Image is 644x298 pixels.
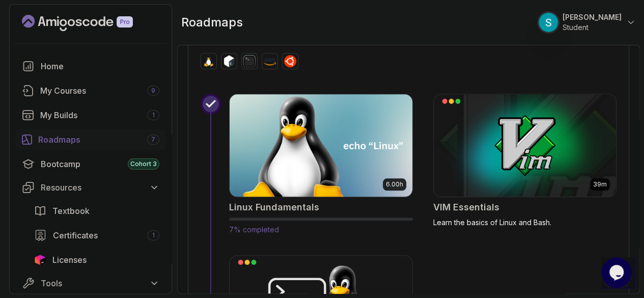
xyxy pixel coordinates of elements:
[539,13,558,32] img: user profile image
[151,87,155,95] span: 9
[41,277,159,289] div: Tools
[433,200,499,214] h2: VIM Essentials
[41,181,159,194] div: Resources
[538,12,636,33] button: user profile image[PERSON_NAME]Student
[243,55,256,67] img: terminal logo
[28,250,165,270] a: licenses
[130,160,157,168] span: Cohort 3
[40,109,159,121] div: My Builds
[16,56,165,76] a: home
[34,255,46,265] img: jetbrains icon
[16,274,165,292] button: Tools
[225,92,416,199] img: Linux Fundamentals card
[41,60,159,72] div: Home
[16,154,165,174] a: bootcamp
[16,178,165,197] button: Resources
[264,55,276,67] img: aws logo
[16,129,165,150] a: roadmaps
[152,231,155,239] span: 1
[181,14,243,31] h2: roadmaps
[52,254,87,266] span: Licenses
[152,111,155,119] span: 1
[601,257,634,288] iframe: To enrich screen reader interactions, please activate Accessibility in Grammarly extension settings
[223,55,235,67] img: bash logo
[28,201,165,221] a: textbook
[563,22,622,33] p: Student
[22,15,156,31] a: Landing page
[229,94,413,235] a: Linux Fundamentals card6.00hLinux Fundamentals7% completed
[229,200,319,214] h2: Linux Fundamentals
[433,94,617,228] a: VIM Essentials card39mVIM EssentialsLearn the basics of Linux and Bash.
[433,218,617,228] p: Learn the basics of Linux and Bash.
[16,80,165,101] a: courses
[593,180,607,188] p: 39m
[53,229,98,241] span: Certificates
[52,205,90,217] span: Textbook
[40,85,159,97] div: My Courses
[41,158,159,170] div: Bootcamp
[151,136,155,144] span: 7
[229,225,279,234] span: 7% completed
[386,180,403,188] p: 6.00h
[284,55,296,67] img: ubuntu logo
[16,105,165,125] a: builds
[203,55,215,67] img: linux logo
[28,225,165,246] a: certificates
[563,12,622,22] p: [PERSON_NAME]
[38,133,159,146] div: Roadmaps
[434,94,617,197] img: VIM Essentials card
